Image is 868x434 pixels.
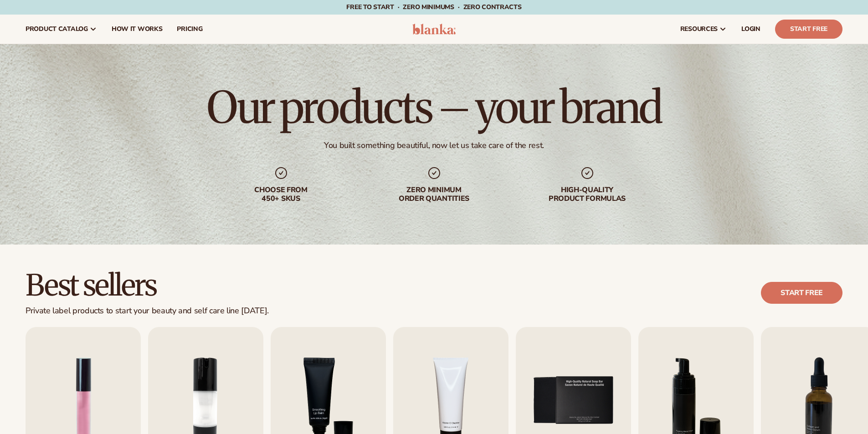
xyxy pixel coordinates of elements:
[741,26,760,33] span: LOGIN
[112,26,163,33] span: How It Works
[412,24,456,35] img: logo
[680,26,718,33] span: resources
[26,26,88,33] span: product catalog
[18,15,104,44] a: product catalog
[324,140,544,151] div: You built something beautiful, now let us take care of the rest.
[104,15,170,44] a: How It Works
[223,186,339,203] div: Choose from 450+ Skus
[26,270,269,301] h2: Best sellers
[207,86,661,129] h1: Our products – your brand
[346,3,521,11] span: Free to start · ZERO minimums · ZERO contracts
[177,26,202,33] span: pricing
[26,306,269,316] div: Private label products to start your beauty and self care line [DATE].
[169,15,210,44] a: pricing
[529,186,646,203] div: High-quality product formulas
[673,15,734,44] a: resources
[376,186,493,203] div: Zero minimum order quantities
[761,282,842,304] a: Start free
[734,15,768,44] a: LOGIN
[775,20,842,39] a: Start Free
